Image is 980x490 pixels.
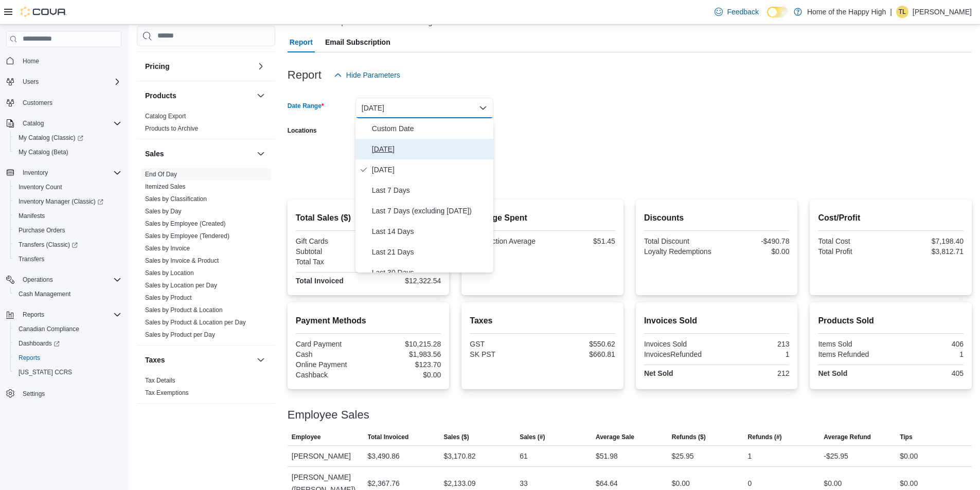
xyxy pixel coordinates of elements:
span: Sales by Location [145,269,194,277]
div: $64.64 [596,477,618,489]
span: Sales by Product & Location per Day [145,318,246,326]
nav: Complex example [6,49,121,428]
div: Total Discount [644,237,715,245]
span: Refunds ($) [672,433,706,441]
h3: Products [145,90,176,101]
button: Inventory Count [10,180,126,194]
a: Transfers (Classic) [10,238,126,252]
span: Inventory [23,169,48,177]
span: My Catalog (Classic) [19,134,83,142]
span: Dashboards [14,337,121,350]
div: Products [137,110,275,139]
span: Inventory Count [19,183,62,191]
a: Feedback [710,2,762,22]
button: Reports [10,351,126,365]
span: Purchase Orders [19,226,65,234]
button: Sales [145,149,253,159]
a: Reports [14,352,44,364]
span: Operations [23,276,53,284]
span: Itemized Sales [145,183,186,191]
span: Refunds (#) [748,433,782,441]
span: Customers [19,96,121,109]
div: SK PST [470,350,540,358]
div: $2,367.76 [368,477,400,489]
div: GST [470,340,540,348]
span: Users [19,76,121,88]
div: $123.70 [370,360,441,369]
button: Reports [2,307,126,322]
button: [DATE] [355,98,493,118]
div: Invoices Sold [644,340,715,348]
div: InvoicesRefunded [644,350,715,358]
div: -$25.95 [824,450,848,462]
span: Inventory Manager (Classic) [14,195,121,208]
span: Sales by Day [145,207,182,215]
button: Settings [2,386,126,401]
div: $0.00 [900,477,918,489]
div: $0.00 [719,247,789,256]
div: $51.45 [545,237,615,245]
div: $0.00 [824,477,842,489]
h3: Taxes [145,355,165,365]
a: Sales by Employee (Tendered) [145,232,229,240]
div: Select listbox [355,118,493,273]
a: Sales by Product [145,294,192,301]
span: Catalog [23,119,44,128]
a: Transfers [14,253,48,265]
span: Employee [292,433,321,441]
span: Inventory Manager (Classic) [19,197,103,206]
span: Purchase Orders [14,224,121,237]
span: Home [19,55,121,67]
span: Customers [23,99,52,107]
a: Transfers (Classic) [14,239,82,251]
div: $0.00 [900,450,918,462]
span: Reports [14,352,121,364]
div: $2,133.09 [443,477,475,489]
span: Average Sale [596,433,634,441]
div: Items Sold [818,340,888,348]
span: Last 30 Days [372,266,489,279]
button: Operations [19,274,57,286]
span: Sales by Product per Day [145,331,215,339]
div: $10,215.28 [370,340,441,348]
span: My Catalog (Beta) [14,146,121,158]
span: Transfers [19,255,44,263]
span: Inventory Count [14,181,121,193]
span: Sales by Invoice & Product [145,257,219,265]
a: Inventory Manager (Classic) [10,194,126,209]
span: Report [290,32,313,52]
a: Settings [19,388,49,400]
div: $7,198.40 [893,237,964,245]
a: Sales by Product per Day [145,331,215,338]
button: Customers [2,95,126,110]
h3: Report [288,69,322,81]
a: Sales by Day [145,208,182,215]
a: Inventory Count [14,181,66,193]
div: $3,812.71 [893,247,964,256]
a: My Catalog (Classic) [10,131,126,145]
a: Customers [19,97,57,109]
span: Products to Archive [145,124,198,133]
div: Cash [296,350,366,358]
div: -$490.78 [719,237,789,245]
strong: Net Sold [818,369,847,377]
button: Users [19,76,43,88]
span: Average Refund [824,433,871,441]
a: Catalog Export [145,113,186,120]
img: Cova [21,7,67,17]
div: $660.81 [545,350,615,358]
span: Catalog [19,117,121,130]
a: Canadian Compliance [14,323,83,335]
span: Manifests [14,210,121,222]
span: Dashboards [19,339,60,348]
span: Transfers [14,253,121,265]
span: Washington CCRS [14,366,121,378]
div: 33 [520,477,528,489]
a: Home [19,55,43,67]
div: 406 [893,340,964,348]
a: Sales by Location [145,269,194,277]
span: Sales by Classification [145,195,207,203]
span: Sales by Invoice [145,244,190,252]
a: Sales by Product & Location per Day [145,319,246,326]
button: Cash Management [10,287,126,301]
